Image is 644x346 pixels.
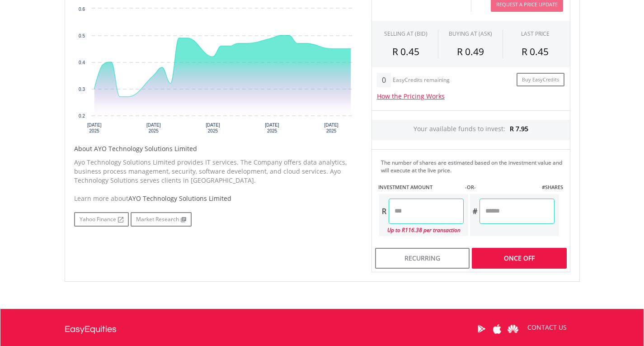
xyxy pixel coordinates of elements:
[74,4,358,140] svg: Interactive chart
[131,212,192,227] a: Market Research
[79,60,85,65] text: 0.4
[489,315,505,343] a: Apple
[378,184,432,191] label: INVESTMENT AMOUNT
[87,123,101,133] text: [DATE] 2025
[379,224,464,236] div: Up to R116.38 per transaction
[449,30,492,38] span: BUYING AT (ASK)
[79,33,85,38] text: 0.5
[521,315,573,340] a: CONTACT US
[265,123,279,133] text: [DATE] 2025
[542,184,563,191] label: #SHARES
[472,248,566,269] div: Once Off
[379,199,389,224] div: R
[372,120,570,140] div: Your available funds to invest:
[375,248,470,269] div: Recurring
[377,92,445,100] a: How the Pricing Works
[74,144,358,153] h5: About AYO Technology Solutions Limited
[128,194,231,203] span: AYO Technology Solutions Limited
[74,4,358,140] div: Chart. Highcharts interactive chart.
[393,77,450,85] div: EasyCredits remaining
[324,123,338,133] text: [DATE] 2025
[505,315,521,343] a: Huawei
[465,184,476,191] label: -OR-
[384,30,428,38] div: SELLING AT (BID)
[206,123,220,133] text: [DATE] 2025
[79,7,85,12] text: 0.6
[381,159,566,174] div: The number of shares are estimated based on the investment value and will execute at the live price.
[522,45,549,58] span: R 0.45
[79,87,85,92] text: 0.3
[392,45,419,58] span: R 0.45
[74,194,358,203] div: Learn more about
[521,30,550,38] div: LAST PRICE
[377,73,391,87] div: 0
[74,212,129,227] a: Yahoo Finance
[517,73,564,87] a: Buy EasyCredits
[474,315,489,343] a: Google Play
[79,114,85,118] text: 0.2
[510,124,528,133] span: R 7.95
[146,123,161,133] text: [DATE] 2025
[457,45,484,58] span: R 0.49
[470,199,479,224] div: #
[74,158,358,185] p: Ayo Technology Solutions Limited provides IT services. The Company offers data analytics, busines...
